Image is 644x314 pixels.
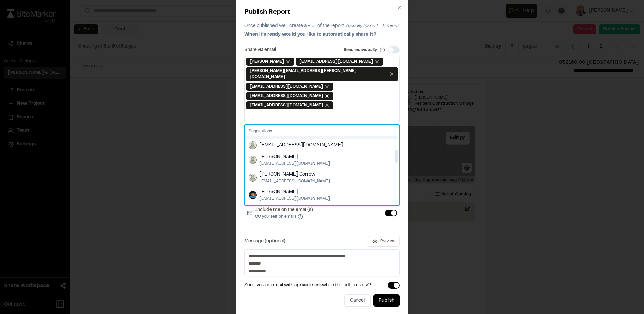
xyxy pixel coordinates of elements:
span: (usually takes 1 - 5 mins) [346,24,398,28]
button: Include me on the email(s)CC yourself on emails [298,214,303,219]
label: Include me on the email(s) [255,206,313,220]
button: Cancel [344,294,371,307]
span: Send you an email with a when the pdf is ready? [244,282,371,289]
img: lkeziah@davisfloyd.com [249,141,257,149]
span: [PERSON_NAME] [250,59,284,65]
span: When it's ready would you like to automatically share it? [244,33,376,37]
span: private link [297,283,322,287]
span: [EMAIL_ADDRESS][DOMAIN_NAME] [299,59,373,65]
span: [PERSON_NAME] Sorrow [259,171,330,178]
div: Suggestions [245,125,399,205]
img: Mark Sawyer Sorrow [249,174,257,182]
span: [EMAIL_ADDRESS][DOMAIN_NAME] [250,102,323,108]
span: [EMAIL_ADDRESS][DOMAIN_NAME] [259,161,330,167]
span: [EMAIL_ADDRESS][DOMAIN_NAME] [259,142,343,149]
button: Publish [373,294,400,307]
img: Phillip Harrington [249,191,257,199]
span: [EMAIL_ADDRESS][DOMAIN_NAME] [259,178,330,184]
h2: Publish Report [244,7,400,18]
span: [EMAIL_ADDRESS][DOMAIN_NAME] [250,93,323,99]
span: [PERSON_NAME][EMAIL_ADDRESS][PERSON_NAME][DOMAIN_NAME] [250,68,388,80]
span: [PERSON_NAME] [259,188,330,196]
span: [EMAIL_ADDRESS][DOMAIN_NAME] [250,84,323,90]
span: [PERSON_NAME] [259,153,330,161]
p: Once published we'll create a PDF of the report. [244,22,400,30]
button: Preview [368,236,400,247]
div: Suggestions [246,126,398,136]
label: Message (optional) [244,239,285,244]
label: Send individually [344,47,377,53]
span: [EMAIL_ADDRESS][DOMAIN_NAME] [259,196,330,202]
label: Share via email [244,48,276,52]
img: Jeb Crews [249,156,257,164]
p: CC yourself on emails [255,214,313,220]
